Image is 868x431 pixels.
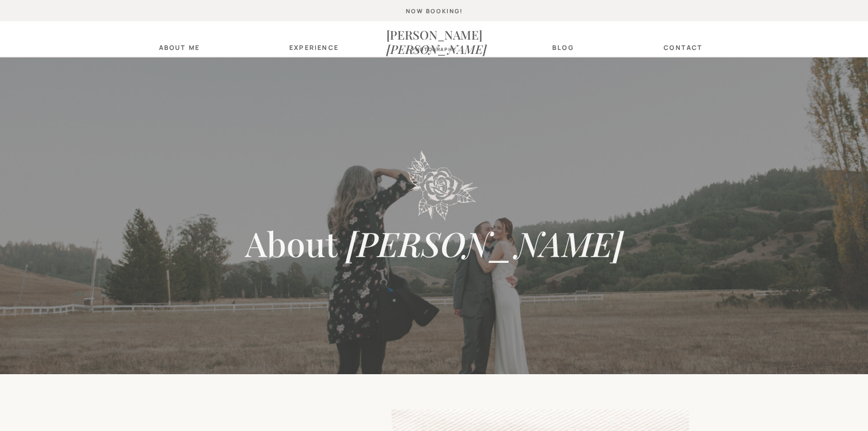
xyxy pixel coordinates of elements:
nav: [PERSON_NAME] [386,28,482,41]
i: [PERSON_NAME] [386,41,487,57]
span: About [245,220,338,266]
a: blog [546,44,580,51]
a: Experience [289,44,335,51]
a: [PERSON_NAME][PERSON_NAME] [386,28,482,41]
a: now booking! [277,7,592,14]
a: contact [661,44,706,51]
a: about Me [156,44,203,51]
a: photography [405,46,463,54]
i: [PERSON_NAME] [346,220,623,266]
